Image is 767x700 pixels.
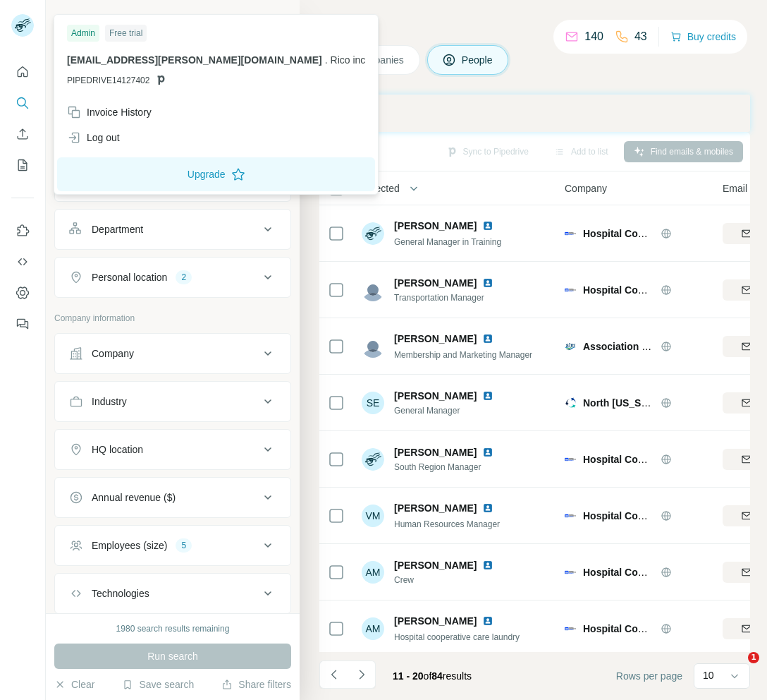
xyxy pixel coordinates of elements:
span: [PERSON_NAME] [394,614,477,628]
button: Upgrade [57,157,375,191]
button: Personal location2 [55,260,290,294]
span: Crew [394,574,499,586]
img: Logo of Hospital Cooperative Laundry [565,623,576,634]
button: HQ location [55,433,290,466]
button: Dashboard [11,280,34,306]
p: 43 [634,28,647,45]
div: Technologies [92,586,149,601]
span: results [393,670,472,682]
div: 5 [176,539,192,552]
span: 1 [748,652,759,663]
span: People [462,53,494,67]
button: Hide [245,8,300,30]
button: Use Surfe API [11,249,34,274]
div: Annual revenue ($) [92,490,176,505]
button: Save search [122,677,194,692]
div: 1980 search results remaining [116,622,230,635]
img: Avatar [362,335,384,358]
button: Use Surfe on LinkedIn [11,218,34,243]
span: Hospital cooperative care laundry [394,632,520,642]
div: Company [92,346,134,361]
span: 11 - 20 [393,670,424,682]
img: Logo of North Texas Healthcare Laundry [565,397,576,409]
img: LinkedIn logo [482,615,493,627]
button: Clear [54,677,94,692]
button: Department [55,212,290,246]
h4: Search [319,17,750,37]
img: LinkedIn logo [482,277,493,289]
div: Admin [67,25,99,42]
span: [EMAIL_ADDRESS][PERSON_NAME][DOMAIN_NAME] [67,54,322,66]
div: 2 [176,271,192,284]
span: . [325,54,328,66]
span: [PERSON_NAME] [394,332,477,346]
span: General Manager in Training [394,237,501,247]
div: Invoice History [67,105,152,119]
span: Hospital Cooperative Laundry [583,228,723,239]
img: Logo of Hospital Cooperative Laundry [565,454,576,465]
div: HQ location [92,442,143,457]
button: Share filters [221,677,291,692]
img: Logo of Hospital Cooperative Laundry [565,510,576,521]
div: Department [92,222,143,236]
span: Hospital Cooperative Laundry [583,284,723,296]
span: Rico inc [331,54,366,66]
img: Logo of Association for Linen Management [565,341,576,352]
span: Human Resources Manager [394,519,500,529]
span: Rows per page [616,669,682,683]
span: Email [723,181,747,195]
span: [PERSON_NAME] [394,445,477,459]
img: Logo of Hospital Cooperative Laundry [565,228,576,239]
span: Hospital Cooperative Laundry [583,567,723,578]
span: [PERSON_NAME] [394,219,477,233]
div: SE [362,392,384,414]
span: Companies [354,53,405,67]
iframe: Intercom live chat [719,652,753,686]
div: Log out [67,131,120,145]
button: My lists [11,152,34,178]
img: LinkedIn logo [482,447,493,458]
button: Enrich CSV [11,121,34,147]
span: [PERSON_NAME] [394,501,477,515]
span: 84 [431,670,443,682]
button: Search [11,90,34,116]
div: VM [362,505,384,527]
span: PIPEDRIVE14127402 [67,74,149,87]
button: Buy credits [670,27,736,47]
span: South Region Manager [394,461,499,473]
p: 10 [703,668,714,682]
button: Feedback [11,311,34,337]
div: New search [54,13,99,25]
div: Free trial [105,25,147,42]
img: LinkedIn logo [482,560,493,571]
span: [PERSON_NAME] [394,558,477,572]
div: Personal location [92,270,167,284]
img: Avatar [362,279,384,301]
span: Hospital Cooperative Laundry [583,454,723,465]
img: Avatar [362,448,384,471]
button: Employees (size)5 [55,529,290,562]
iframe: Banner [319,95,750,132]
img: LinkedIn logo [482,390,493,402]
span: [PERSON_NAME] [394,389,477,403]
button: Annual revenue ($) [55,481,290,514]
p: 140 [584,28,603,45]
span: North [US_STATE] Healthcare Laundry [583,397,763,409]
span: Transportation Manager [394,291,499,304]
div: AM [362,617,384,640]
button: Quick start [11,59,34,85]
span: Hospital Cooperative Laundry [583,623,723,634]
div: AM [362,561,384,584]
span: Membership and Marketing Manager [394,350,532,360]
span: Company [565,181,607,195]
div: Employees (size) [92,538,167,553]
button: Navigate to previous page [319,660,348,689]
span: Hospital Cooperative Laundry [583,510,723,521]
img: Avatar [362,222,384,245]
span: [PERSON_NAME] [394,276,477,290]
p: Company information [54,312,291,325]
img: LinkedIn logo [482,502,493,514]
img: LinkedIn logo [482,220,493,231]
button: Technologies [55,577,290,610]
span: of [424,670,432,682]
